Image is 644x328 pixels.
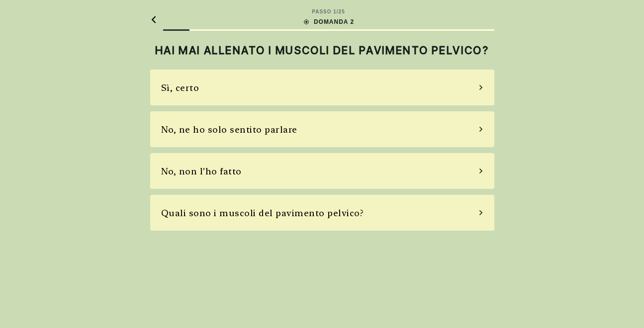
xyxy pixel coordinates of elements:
div: PASSO 1/25 [312,8,345,15]
div: No, non l'ho fatto [161,164,242,178]
h2: HAI MAI ALLENATO I MUSCOLI DEL PAVIMENTO PELVICO? [150,44,494,57]
div: Sì, certo [161,81,199,94]
div: Quali sono i muscoli del pavimento pelvico? [161,206,364,220]
font: DOMANDA 2 [314,17,354,26]
div: No, ne ho solo sentito parlare [161,123,297,136]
